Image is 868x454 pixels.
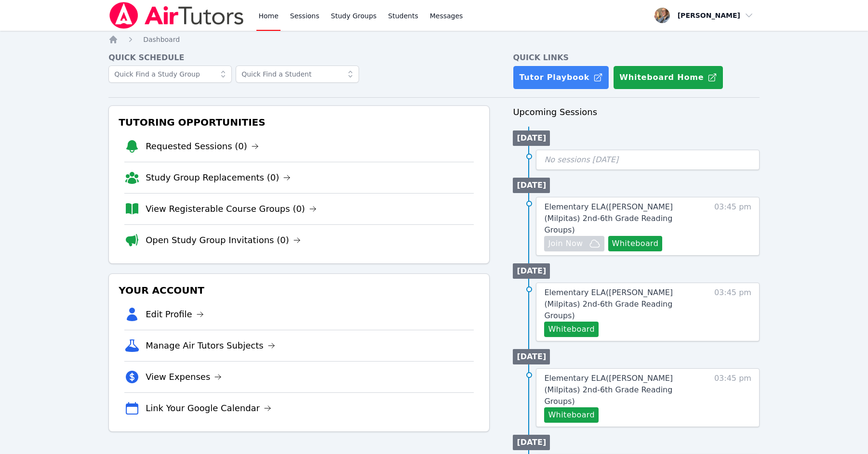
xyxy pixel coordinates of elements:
li: [DATE] [513,349,550,364]
span: No sessions [DATE] [544,155,618,164]
span: Dashboard [143,36,180,43]
a: Open Study Group Invitations (0) [146,233,301,247]
img: Air Tutors [108,2,245,29]
span: Elementary ELA ( [PERSON_NAME] (Milpitas) 2nd-6th Grade Reading Groups ) [544,374,673,406]
a: View Registerable Course Groups (0) [146,202,317,216]
span: Elementary ELA ( [PERSON_NAME] (Milpitas) 2nd-6th Grade Reading Groups ) [544,288,673,320]
button: Whiteboard [544,407,599,423]
h3: Upcoming Sessions [513,105,760,119]
span: Elementary ELA ( [PERSON_NAME] (Milpitas) 2nd-6th Grade Reading Groups ) [544,202,673,234]
span: Messages [430,11,463,21]
h4: Quick Links [513,52,760,64]
button: Join Now [544,236,604,251]
h3: Your Account [117,282,481,299]
a: Link Your Google Calendar [146,402,271,415]
li: [DATE] [513,178,550,193]
a: Edit Profile [146,308,204,321]
li: [DATE] [513,130,550,146]
h3: Tutoring Opportunities [117,114,481,131]
a: Tutor Playbook [513,65,609,90]
a: Requested Sessions (0) [146,140,259,153]
button: Whiteboard [544,322,599,337]
input: Quick Find a Study Group [108,65,232,83]
nav: Breadcrumb [108,35,760,44]
li: [DATE] [513,263,550,279]
button: Whiteboard Home [613,65,723,90]
span: 03:45 pm [714,287,751,337]
h4: Quick Schedule [108,52,490,64]
li: [DATE] [513,435,550,450]
button: Whiteboard [608,236,663,251]
a: Manage Air Tutors Subjects [146,339,275,352]
a: View Expenses [146,370,222,384]
input: Quick Find a Student [236,65,359,83]
a: Study Group Replacements (0) [146,171,291,184]
a: Elementary ELA([PERSON_NAME] (Milpitas) 2nd-6th Grade Reading Groups) [544,287,699,322]
a: Dashboard [143,35,180,44]
a: Elementary ELA([PERSON_NAME] (Milpitas) 2nd-6th Grade Reading Groups) [544,201,699,236]
span: Join Now [548,238,583,249]
span: 03:45 pm [714,201,751,251]
span: 03:45 pm [714,373,751,423]
a: Elementary ELA([PERSON_NAME] (Milpitas) 2nd-6th Grade Reading Groups) [544,373,699,407]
